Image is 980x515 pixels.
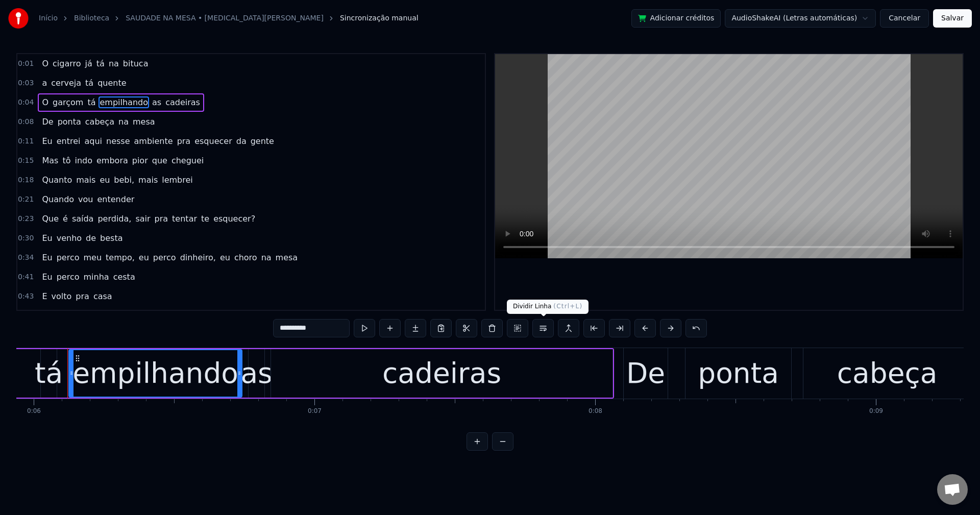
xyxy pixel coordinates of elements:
[170,155,205,166] span: cheguei
[96,213,132,225] span: perdida,
[83,135,103,147] span: aqui
[71,213,95,225] span: saída
[92,290,113,302] span: casa
[308,407,322,415] div: 0:07
[698,352,779,395] div: ponta
[27,407,41,415] div: 0:06
[95,155,129,166] span: embora
[84,77,94,89] span: tá
[18,117,34,127] span: 0:08
[880,9,929,28] button: Cancelar
[134,213,151,225] span: sair
[52,58,82,69] span: cigarro
[18,59,34,69] span: 0:01
[837,352,938,395] div: cabeça
[340,13,419,23] span: Sincronização manual
[41,174,73,186] span: Quanto
[50,77,82,89] span: cerveja
[41,252,53,263] span: Eu
[122,58,150,69] span: bituca
[200,213,210,225] span: te
[382,352,501,395] div: cadeiras
[41,155,59,166] span: Mas
[105,135,131,147] span: nesse
[56,135,82,147] span: entrei
[72,352,238,395] div: empilhando
[75,290,90,302] span: pra
[250,135,275,147] span: gente
[39,13,419,23] nav: breadcrumb
[84,58,93,69] span: já
[869,407,883,415] div: 0:09
[41,213,60,225] span: Que
[41,271,53,283] span: Eu
[18,175,34,185] span: 0:18
[131,155,149,166] span: pior
[73,155,93,166] span: indo
[151,155,168,166] span: que
[233,252,258,263] span: choro
[193,135,233,147] span: esquecer
[126,13,324,23] a: SAUDADE NA MESA • [MEDICAL_DATA][PERSON_NAME]
[18,214,34,224] span: 0:23
[18,194,34,205] span: 0:21
[507,300,589,314] div: Dividir Linha
[8,8,29,29] img: youka
[18,136,34,146] span: 0:11
[132,116,156,128] span: mesa
[99,232,124,244] span: besta
[212,213,256,225] span: esquecer?
[96,77,127,89] span: quente
[18,253,34,263] span: 0:34
[57,116,82,128] span: ponta
[152,252,177,263] span: perco
[626,352,665,395] div: De
[61,155,71,166] span: tô
[95,58,106,69] span: tá
[18,78,34,88] span: 0:03
[18,291,34,302] span: 0:43
[85,232,97,244] span: de
[112,271,136,283] span: cesta
[51,290,73,302] span: volto
[108,58,120,69] span: na
[39,13,58,23] a: Início
[161,174,194,186] span: lembrei
[52,96,84,108] span: garçom
[41,116,54,128] span: De
[41,96,50,108] span: O
[171,213,198,225] span: tentar
[41,232,53,244] span: Eu
[84,116,115,128] span: cabeça
[113,174,135,186] span: bebi,
[154,213,169,225] span: pra
[137,174,159,186] span: mais
[631,9,721,28] button: Adicionar créditos
[260,252,273,263] span: na
[275,252,299,263] span: mesa
[99,96,149,108] span: empilhando
[235,135,248,147] span: da
[41,58,50,69] span: O
[179,252,217,263] span: dinheiro,
[117,116,130,128] span: na
[96,193,135,205] span: entender
[18,233,34,243] span: 0:30
[56,271,81,283] span: perco
[138,252,150,263] span: eu
[62,213,69,225] span: é
[41,193,75,205] span: Quando
[56,252,81,263] span: perco
[41,77,48,89] span: a
[133,135,174,147] span: ambiente
[99,174,111,186] span: eu
[83,271,110,283] span: minha
[18,156,34,166] span: 0:15
[240,352,272,395] div: as
[105,252,136,263] span: tempo,
[18,272,34,282] span: 0:41
[176,135,192,147] span: pra
[86,96,96,108] span: tá
[589,407,602,415] div: 0:08
[18,97,34,108] span: 0:04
